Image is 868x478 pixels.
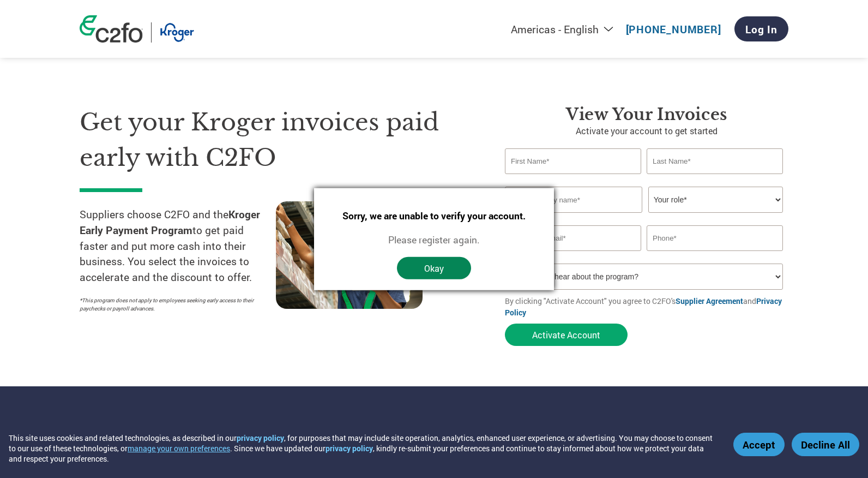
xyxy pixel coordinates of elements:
[676,296,743,306] a: Supplier Agreement
[505,187,642,213] input: Your company name*
[80,207,276,285] p: Suppliers choose C2FO and the to get paid faster and put more cash into their business. You selec...
[128,443,230,453] button: manage your own preferences
[237,433,284,443] a: privacy policy
[505,175,641,182] div: Invalid first name or first name is too long
[505,225,641,251] input: Invalid Email format
[80,15,143,43] img: c2fo logo
[733,433,785,456] button: Accept
[647,148,783,174] input: Last Name*
[626,22,721,36] a: [PHONE_NUMBER]
[734,16,788,41] a: Log In
[647,252,783,259] div: Inavlid Phone Number
[80,296,265,313] p: *This program does not apply to employees seeking early access to their paychecks or payroll adva...
[9,433,718,464] div: This site uses cookies and related technologies, as described in our , for purposes that may incl...
[342,208,526,223] p: Sorry, we are unable to verify your account.
[648,187,783,213] select: Title/Role
[325,443,373,453] a: privacy policy
[505,296,782,318] a: Privacy Policy
[505,105,788,124] h3: View Your Invoices
[505,324,628,346] button: Activate Account
[505,148,641,174] input: First Name*
[505,295,788,318] p: By clicking "Activate Account" you agree to C2FO's and
[505,252,641,259] div: Inavlid Email Address
[80,105,472,175] h1: Get your Kroger invoices paid early with C2FO
[647,225,783,251] input: Phone*
[505,214,783,221] div: Invalid company name or company name is too long
[792,433,859,456] button: Decline All
[647,175,783,182] div: Invalid last name or last name is too long
[397,256,471,279] button: Okay
[276,201,423,309] img: supply chain worker
[160,22,194,43] img: Kroger
[80,207,260,237] strong: Kroger Early Payment Program
[342,232,526,247] p: Please register again.
[505,124,788,138] p: Activate your account to get started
